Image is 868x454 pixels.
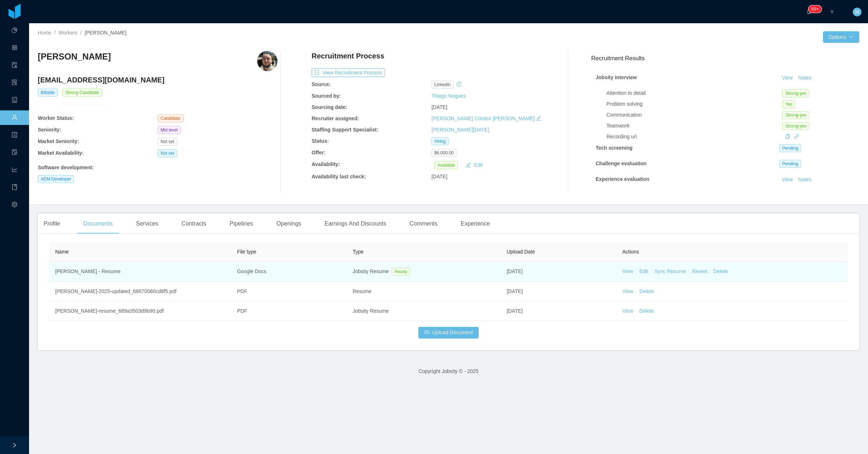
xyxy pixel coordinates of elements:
[622,249,639,255] span: Actions
[591,54,859,63] h3: Recruitment Results
[312,138,329,144] b: Status:
[507,308,523,314] span: [DATE]
[12,58,17,73] a: icon: audit
[431,174,447,179] span: [DATE]
[779,75,795,81] a: View
[38,165,94,170] b: Software development :
[312,68,385,77] button: icon: exportView Recruitment Process
[353,268,389,274] span: Jobsity Resume
[231,262,347,282] td: Google Docs
[457,82,462,87] i: icon: history
[607,122,783,130] div: Teamwork
[418,327,479,339] button: icon: cloud-uploadUpload Document
[431,149,457,157] span: $6,000.00
[158,138,177,146] span: Not set
[507,249,535,255] span: Upload Date
[77,214,118,234] div: Documents
[806,9,811,14] i: icon: bell
[38,138,79,144] b: Market Seniority:
[38,89,58,97] span: Billable
[507,268,523,274] span: [DATE]
[312,115,359,121] b: Recruiter assigned:
[12,110,17,126] a: icon: user
[55,249,69,255] span: Name
[785,133,790,141] div: Copy
[463,161,486,169] button: icon: editEdit
[607,111,783,119] div: Communication
[38,30,51,36] a: Home
[176,214,212,234] div: Contracts
[312,174,366,179] b: Availability last check:
[392,268,410,276] span: Ready
[312,127,378,133] b: Staffing Support Specialist:
[38,75,277,85] h4: [EMAIL_ADDRESS][DOMAIN_NAME]
[779,144,801,152] span: Pending
[38,150,84,156] b: Market Availability:
[62,89,102,97] span: Strong Candidate
[622,268,633,274] a: View
[596,74,637,80] strong: Jobsity interview
[231,301,347,321] td: PDF
[794,134,799,139] a: icon: link
[54,30,56,36] span: /
[596,161,646,166] strong: Challenge evaluation
[312,93,341,99] b: Sourced by:
[536,116,541,121] i: icon: edit
[12,23,17,38] a: icon: pie-chart
[312,104,347,110] b: Sourcing date:
[596,176,649,182] strong: Experience evaluation
[596,145,633,151] strong: Tech screening
[38,115,74,121] b: Worker Status:
[779,160,801,168] span: Pending
[795,192,815,201] button: Notes
[507,288,523,294] span: [DATE]
[823,31,859,43] button: Optionsicon: down
[607,133,783,141] div: Recording url
[12,93,17,108] a: icon: robot
[12,128,17,143] a: icon: profile
[158,114,183,122] span: Candidate
[312,70,385,76] a: icon: exportView Recruitment Process
[795,74,815,82] button: Notes
[431,115,535,121] a: [PERSON_NAME] Cóndor [PERSON_NAME]
[158,126,181,134] span: Mid level
[38,175,74,183] span: AEM Developer
[38,214,66,234] div: Profile
[38,51,111,62] h3: [PERSON_NAME]
[640,268,648,274] a: Edit
[622,308,633,314] a: View
[49,282,231,301] td: [PERSON_NAME]-2025-updated_68670560cd8f5.pdf
[654,268,686,274] a: Sync Resume
[403,214,443,234] div: Comments
[12,41,17,56] a: icon: appstore
[431,127,489,133] a: [PERSON_NAME][DATE]
[224,214,259,234] div: Pipelines
[353,249,364,255] span: Type
[640,308,654,314] a: Delete
[38,127,61,133] b: Seniority:
[319,214,392,234] div: Earnings And Discounts
[312,81,330,87] b: Source:
[431,104,447,110] span: [DATE]
[12,146,17,161] i: icon: file-protect
[713,268,728,274] a: Delete
[80,30,82,36] span: /
[130,214,164,234] div: Services
[312,161,340,167] b: Availability:
[431,93,466,99] a: Thiago Nogues
[782,89,809,97] span: Strong-yes
[49,301,231,321] td: [PERSON_NAME]-resume_689a3503d9b90.pdf
[779,177,795,182] a: View
[830,9,835,14] i: icon: plus
[607,89,783,97] div: Attention to detail
[640,288,654,294] a: Delete
[808,5,822,13] sup: 2147
[237,249,256,255] span: File type
[431,137,449,145] span: Hiring
[312,51,384,61] h4: Recruitment Process
[271,214,307,234] div: Openings
[231,282,347,301] td: PDF
[353,308,389,314] span: Jobsity Resume
[431,81,454,89] span: linkedin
